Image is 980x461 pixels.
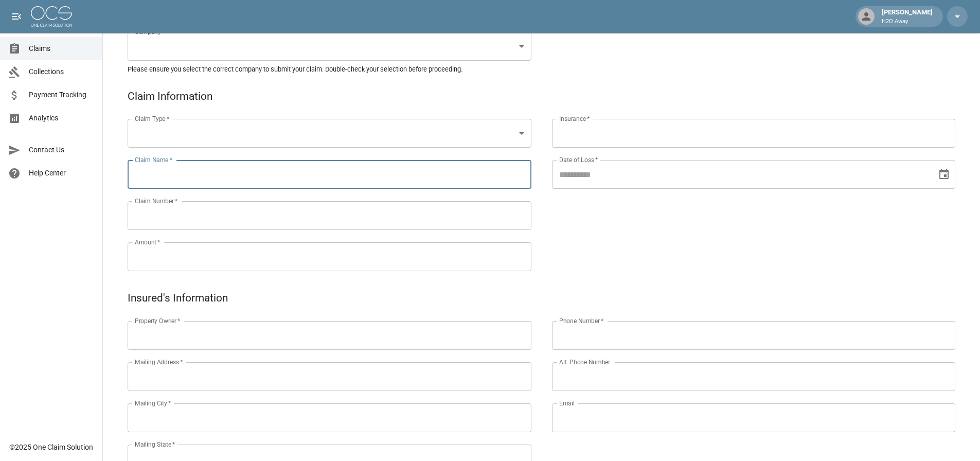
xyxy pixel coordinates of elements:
label: Amount [135,238,161,246]
div: [PERSON_NAME] [878,7,937,26]
span: Claims [29,43,94,54]
h5: Please ensure you select the correct company to submit your claim. Double-check your selection be... [128,65,955,74]
span: Contact Us [29,145,94,155]
label: Mailing City [135,399,171,407]
label: Email [559,399,575,407]
img: ocs-logo-white-transparent.png [31,6,72,27]
label: Phone Number [559,316,603,325]
span: Payment Tracking [29,90,94,100]
label: Mailing Address [135,358,183,366]
label: Property Owner [135,316,181,325]
button: open drawer [6,6,27,27]
label: Mailing State [135,440,175,449]
button: Choose date [934,164,954,185]
label: Claim Number [135,197,177,205]
span: Collections [29,66,94,77]
span: Analytics [29,113,94,123]
p: H2O Away [882,17,933,26]
label: Date of Loss [559,155,598,164]
label: Claim Type [135,114,169,123]
label: Alt. Phone Number [559,358,610,366]
label: Insurance [559,114,590,123]
label: Claim Name [135,155,172,164]
div: © 2025 One Claim Solution [9,442,93,452]
span: Help Center [29,168,94,179]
